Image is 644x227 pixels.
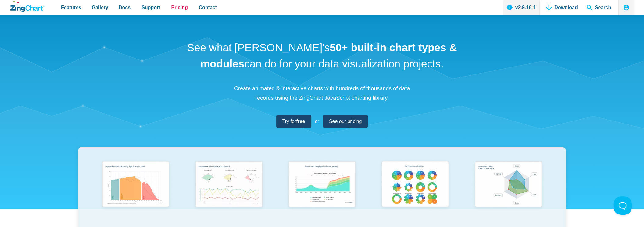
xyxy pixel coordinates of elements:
a: ZingChart Logo. Click to return to the homepage [10,1,45,12]
p: Create animated & interactive charts with hundreds of thousands of data records using the ZingCha... [231,84,413,103]
iframe: Toggle Customer Support [614,196,632,215]
span: Pricing [171,3,188,12]
span: Gallery [92,3,108,12]
span: Support [141,3,160,12]
strong: 50+ built-in chart types & modules [200,41,457,70]
img: Pie Transform Options [378,158,452,211]
img: Area Chart (Displays Nodes on Hover) [285,158,359,211]
span: Contact [199,3,217,12]
span: Try for [282,117,305,125]
strong: free [296,119,305,124]
img: Responsive Live Update Dashboard [191,158,266,211]
img: Population Distribution by Age Group in 2052 [98,158,173,211]
a: See our pricing [323,115,368,128]
a: Try forfree [276,115,311,128]
h1: See what [PERSON_NAME]'s can do for your data visualization projects. [185,40,459,72]
span: See our pricing [329,117,362,125]
span: Features [61,3,81,12]
span: or [315,117,319,125]
img: Animated Radar Chart ft. Pet Data [471,158,546,211]
span: Docs [119,3,131,12]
